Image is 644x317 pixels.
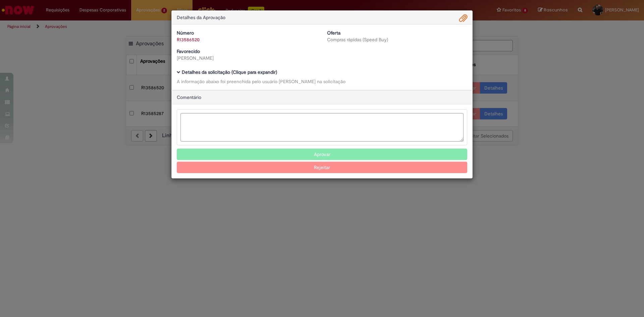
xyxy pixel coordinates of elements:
a: R13586520 [177,37,200,43]
h5: Detalhes da solicitação (Clique para expandir) [177,70,467,75]
b: Número [177,30,194,36]
div: Compras rápidas (Speed Buy) [327,36,467,43]
button: Aprovar [177,149,467,160]
div: A informação abaixo foi preenchida pelo usuário [PERSON_NAME] na solicitação [177,78,467,85]
div: [PERSON_NAME] [177,55,317,61]
b: Oferta [327,30,340,36]
span: Detalhes da Aprovação [177,14,225,20]
b: Detalhes da solicitação (Clique para expandir) [182,69,277,75]
b: Favorecido [177,48,200,54]
button: Rejeitar [177,162,467,173]
span: Comentário [177,94,201,100]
